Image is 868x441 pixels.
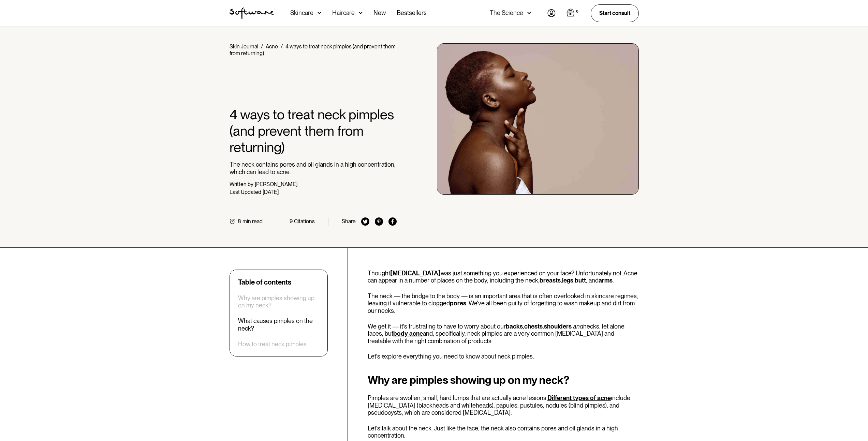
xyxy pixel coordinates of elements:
[238,278,291,286] div: Table of contents
[263,189,279,195] div: [DATE]
[575,9,580,15] div: 0
[368,353,639,360] p: Let's explore everything you need to know about neck pimples.
[230,161,397,176] p: The neck contains pores and oil glands in a high concentration, which can lead to acne.
[599,277,613,284] a: arms
[332,10,355,16] div: Haircare
[261,43,263,50] div: /
[368,425,639,439] p: Let's talk about the neck. Just like the face, the neck also contains pores and oil glands in a h...
[368,374,639,386] h2: Why are pimples showing up on my neck?
[393,330,423,337] a: body acne
[242,218,263,225] div: min read
[573,323,583,330] em: and
[368,292,639,315] p: The neck — the bridge to the body — is an important area that is often overlooked in skincare reg...
[230,189,261,195] div: Last Updated
[238,294,319,309] a: Why are pimples showing up on my neck?
[390,270,441,277] a: [MEDICAL_DATA]
[388,217,397,226] img: facebook icon
[290,10,313,16] div: Skincare
[368,270,639,284] p: Thought was just something you experienced on your face? Unfortunately not. Acne can appear in a ...
[238,340,307,348] a: How to treat neck pimples
[547,394,611,401] a: Different types of acne
[359,10,363,16] img: arrow down
[527,10,531,16] img: arrow down
[375,217,383,226] img: pinterest icon
[544,323,572,330] a: shoulders
[368,394,639,416] p: Pimples are swollen, small, hard lumps that are actually acne lesions. include [MEDICAL_DATA] (bl...
[342,218,356,225] div: Share
[238,317,319,332] a: What causes pimples on the neck?
[490,10,523,16] div: The Science
[524,323,543,330] a: chests
[506,323,523,330] a: backs
[318,10,321,16] img: arrow down
[230,43,396,57] div: 4 ways to treat neck pimples (and prevent them from returning)
[540,277,561,284] a: breasts
[368,323,639,345] p: We get it — it's frustrating to have to worry about our , , necks, let alone faces, but and, spec...
[230,7,274,19] a: home
[450,300,466,307] a: pores
[230,43,258,50] a: Skin Journal
[290,218,293,225] div: 9
[575,277,586,284] a: butt
[266,43,278,50] a: Acne
[361,217,369,226] img: twitter icon
[591,4,639,22] a: Start consult
[230,106,397,155] h1: 4 ways to treat neck pimples (and prevent them from returning)
[255,181,297,187] div: [PERSON_NAME]
[230,7,274,19] img: Software Logo
[281,43,283,50] div: /
[294,218,315,225] div: Citations
[238,218,241,225] div: 8
[567,9,580,18] a: Open empty cart
[230,181,253,187] div: Written by
[562,277,573,284] a: legs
